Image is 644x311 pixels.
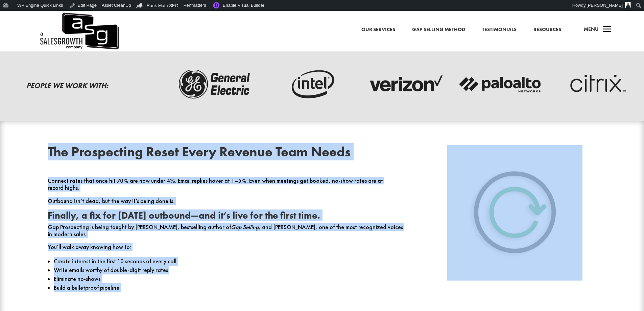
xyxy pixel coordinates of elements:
[11,11,16,16] img: logo_orange.svg
[39,11,119,51] a: A Sales Growth Company Logo
[67,43,73,48] img: tab_keywords_by_traffic_grey.svg
[75,43,114,48] div: Keywords by Traffic
[54,266,403,274] li: Write emails worthy of double-digit reply rates
[173,67,258,101] img: ge-logo-dark
[584,26,599,32] span: Menu
[48,177,403,198] p: Connect rates that once hit 70% are now under 4%. Email replies hover at 1–5%. Even when meetings...
[26,43,61,48] div: Domain Overview
[458,67,543,101] img: palato-networks-logo-dark
[268,67,353,101] img: intel-logo-dark
[147,3,178,8] span: Rank Math SEO
[19,11,33,16] div: v 4.0.25
[48,145,403,162] h2: The Prospecting Reset Every Revenue Team Needs
[48,198,403,211] p: Outbound isn’t dead, but the way it’s being done is.
[533,25,561,34] a: Resources
[553,67,638,101] img: critix-logo-dark
[39,11,119,51] img: ASG Co. Logo
[54,257,403,266] li: Create interest in the first 10 seconds of every call
[11,18,16,23] img: website_grey.svg
[361,25,395,34] a: Our Services
[54,283,403,292] li: Build a bulletproof pipeline
[363,67,448,101] img: verizon-logo-dark
[231,223,259,231] em: Gap Selling
[482,25,517,34] a: Testimonials
[48,209,320,221] strong: Finally, a fix for [DATE] outbound—and it’s live for the first time.
[587,3,623,8] span: [PERSON_NAME]
[412,25,465,34] a: Gap Selling Method
[54,274,403,283] li: Eliminate no-shows
[48,244,403,257] p: You’ll walk away knowing how to:
[447,145,582,281] img: Reset Flat Shadow
[600,23,614,37] span: a
[18,43,24,48] img: tab_domain_overview_orange.svg
[18,18,74,23] div: Domain: [DOMAIN_NAME]
[48,224,403,244] p: Gap Prospecting is being taught by [PERSON_NAME], bestselling author of , and [PERSON_NAME], one ...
